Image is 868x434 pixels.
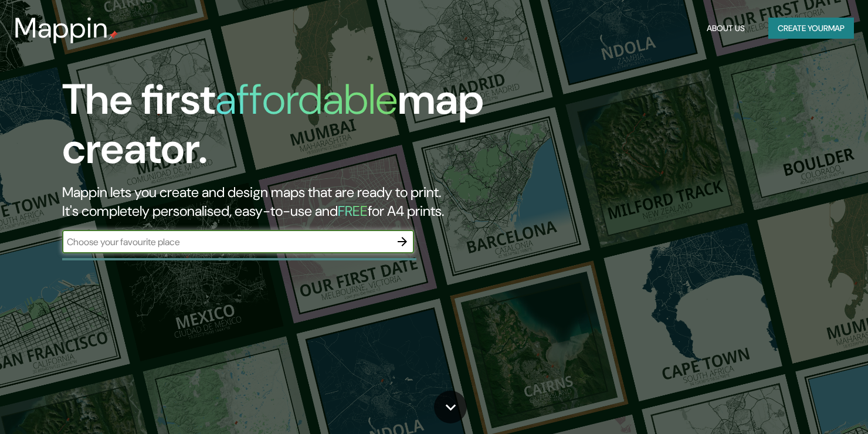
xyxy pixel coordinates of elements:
h1: affordable [215,72,398,127]
h1: The first map creator. [62,75,496,183]
h2: Mappin lets you create and design maps that are ready to print. It's completely personalised, eas... [62,183,496,221]
input: Choose your favourite place [62,235,391,249]
button: Create yourmap [768,18,854,39]
h5: FREE [338,202,368,220]
h3: Mappin [14,12,108,45]
button: About Us [702,18,750,39]
img: mappin-pin [108,30,118,40]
